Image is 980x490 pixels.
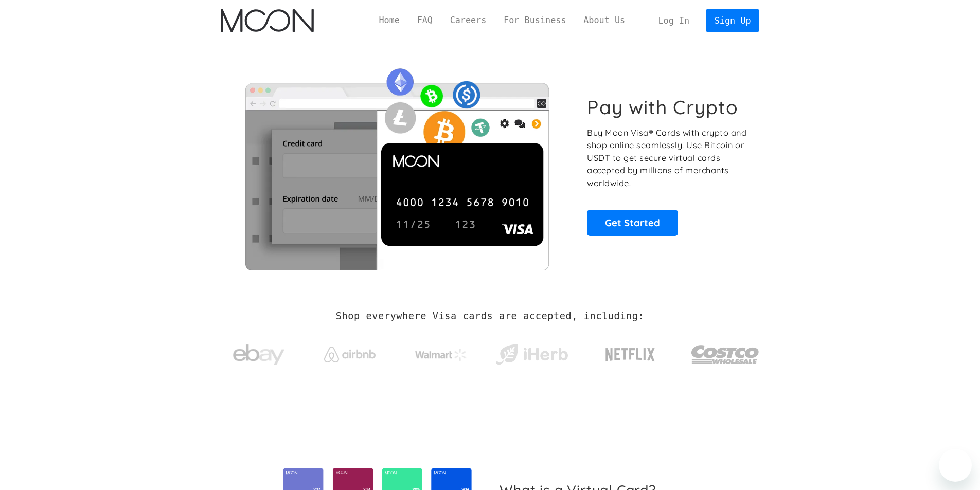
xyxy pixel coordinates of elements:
a: ebay [221,329,297,376]
img: Moon Logo [221,9,314,32]
img: Costco [691,335,760,374]
img: iHerb [493,341,570,368]
img: Airbnb [324,347,376,362]
iframe: Nút để khởi chạy cửa sổ nhắn tin [939,449,972,482]
a: home [221,9,314,32]
a: FAQ [408,14,441,27]
a: Costco [691,325,760,379]
a: iHerb [493,331,570,373]
a: Home [370,14,408,27]
img: Moon Cards let you spend your crypto anywhere Visa is accepted. [221,61,573,270]
img: Walmart [415,349,467,361]
a: Netflix [584,332,676,373]
a: Log In [650,9,698,32]
a: About Us [575,14,634,27]
h2: Shop everywhere Visa cards are accepted, including: [336,311,644,322]
a: Airbnb [311,336,388,368]
p: Buy Moon Visa® Cards with crypto and shop online seamlessly! Use Bitcoin or USDT to get secure vi... [587,126,748,190]
img: Netflix [604,342,656,368]
a: Careers [441,14,495,27]
a: Get Started [587,210,678,235]
a: Sign Up [706,9,759,32]
h1: Pay with Crypto [587,96,738,119]
a: For Business [495,14,575,27]
img: ebay [233,339,284,371]
a: Walmart [402,338,479,366]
